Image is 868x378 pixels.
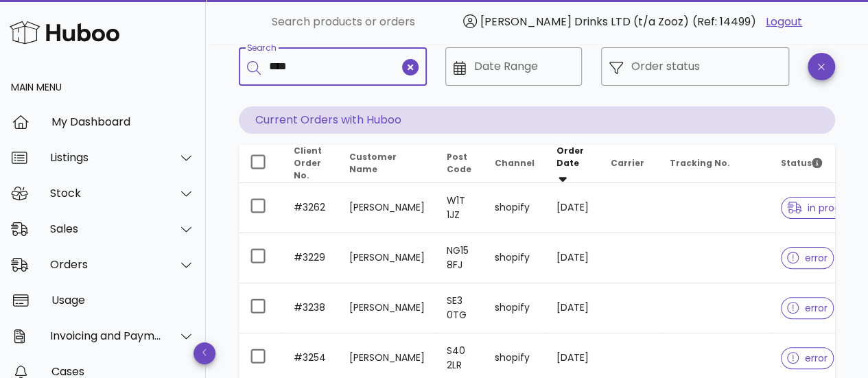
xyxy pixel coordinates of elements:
[50,222,162,235] div: Sales
[402,59,419,75] button: clear icon
[10,18,119,47] img: Huboo Logo
[484,233,546,283] td: shopify
[546,233,600,283] td: [DATE]
[283,145,338,183] th: Client Order No.
[787,303,828,313] span: error
[484,183,546,233] td: shopify
[546,145,600,183] th: Order Date: Sorted descending. Activate to remove sorting.
[787,353,828,363] span: error
[50,151,162,164] div: Listings
[338,233,436,283] td: [PERSON_NAME]
[283,283,338,333] td: #3238
[50,187,162,200] div: Stock
[692,14,756,29] span: (Ref: 14499)
[51,294,195,307] div: Usage
[283,183,338,233] td: #3262
[50,258,162,271] div: Orders
[294,145,322,181] span: Client Order No.
[436,183,484,233] td: W1T 1JZ
[600,145,659,183] th: Carrier
[495,157,535,169] span: Channel
[239,106,835,134] p: Current Orders with Huboo
[556,145,584,169] span: Order Date
[436,145,484,183] th: Post Code
[338,145,436,183] th: Customer Name
[436,233,484,283] td: NG15 8FJ
[283,233,338,283] td: #3229
[787,203,860,213] span: in progress
[611,157,644,169] span: Carrier
[546,183,600,233] td: [DATE]
[349,151,397,175] span: Customer Name
[659,145,770,183] th: Tracking No.
[546,283,600,333] td: [DATE]
[766,14,802,30] a: Logout
[50,329,162,342] div: Invoicing and Payments
[436,283,484,333] td: SE3 0TG
[247,43,276,54] label: Search
[484,145,546,183] th: Channel
[338,183,436,233] td: [PERSON_NAME]
[447,151,471,175] span: Post Code
[484,283,546,333] td: shopify
[338,283,436,333] td: [PERSON_NAME]
[51,115,195,128] div: My Dashboard
[787,253,828,263] span: error
[781,157,822,169] span: Status
[670,157,730,169] span: Tracking No.
[51,365,195,378] div: Cases
[480,14,689,29] span: [PERSON_NAME] Drinks LTD (t/a Zooz)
